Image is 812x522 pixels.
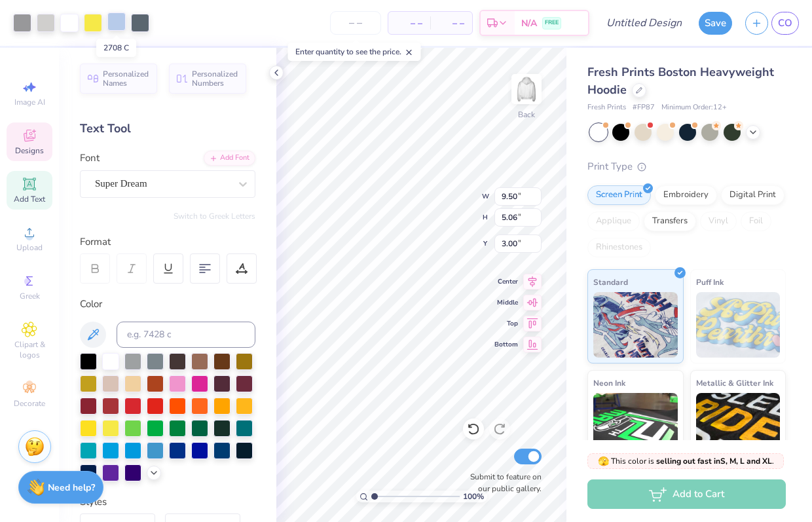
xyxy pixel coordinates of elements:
div: Applique [587,212,640,231]
img: Puff Ink [696,292,781,358]
div: Foil [741,212,771,231]
div: Digital Print [721,185,784,205]
div: Vinyl [700,212,737,231]
span: Designs [15,145,44,156]
span: Bottom [494,340,518,349]
span: Fresh Prints Boston Heavyweight Hoodie [587,64,774,98]
span: Fresh Prints [587,102,626,113]
img: Back [513,76,540,102]
strong: Need help? [48,481,95,494]
span: N/A [521,16,537,30]
span: – – [438,16,464,30]
span: Personalized Numbers [192,69,238,88]
img: Metallic & Glitter Ink [696,393,781,458]
span: – – [396,16,422,30]
span: Neon Ink [593,376,625,390]
div: Color [80,297,255,312]
span: Add Text [14,194,45,204]
span: This color is . [598,455,774,467]
span: 🫣 [598,455,609,468]
span: Middle [494,298,518,307]
span: 100 % [463,491,484,502]
button: Switch to Greek Letters [174,211,255,221]
div: Rhinestones [587,238,651,257]
label: Font [80,151,100,166]
span: CO [778,16,792,31]
img: Neon Ink [593,393,678,458]
span: Puff Ink [696,275,724,289]
div: Embroidery [655,185,717,205]
span: Personalized Names [103,69,149,88]
strong: selling out fast in S, M, L and XL [656,456,772,466]
span: Image AI [14,97,45,107]
span: Greek [20,291,40,301]
span: Standard [593,275,628,289]
span: FREE [545,18,559,28]
button: Save [699,12,732,35]
div: Back [518,109,535,121]
label: Submit to feature on our public gallery. [463,471,542,494]
span: Top [494,319,518,328]
img: Standard [593,292,678,358]
div: Styles [80,494,255,510]
div: Add Font [204,151,255,166]
div: Enter quantity to see the price. [288,43,421,61]
span: Metallic & Glitter Ink [696,376,773,390]
div: Format [80,234,257,250]
div: Text Tool [80,120,255,138]
div: Screen Print [587,185,651,205]
a: CO [771,12,799,35]
input: – – [330,11,381,35]
div: Transfers [644,212,696,231]
span: Minimum Order: 12 + [661,102,727,113]
input: Untitled Design [596,10,692,36]
span: # FP87 [633,102,655,113]
span: Center [494,277,518,286]
div: Print Type [587,159,786,174]
span: Upload [16,242,43,253]
span: Clipart & logos [7,339,52,360]
div: 2708 C [96,39,136,57]
span: Decorate [14,398,45,409]
input: e.g. 7428 c [117,322,255,348]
